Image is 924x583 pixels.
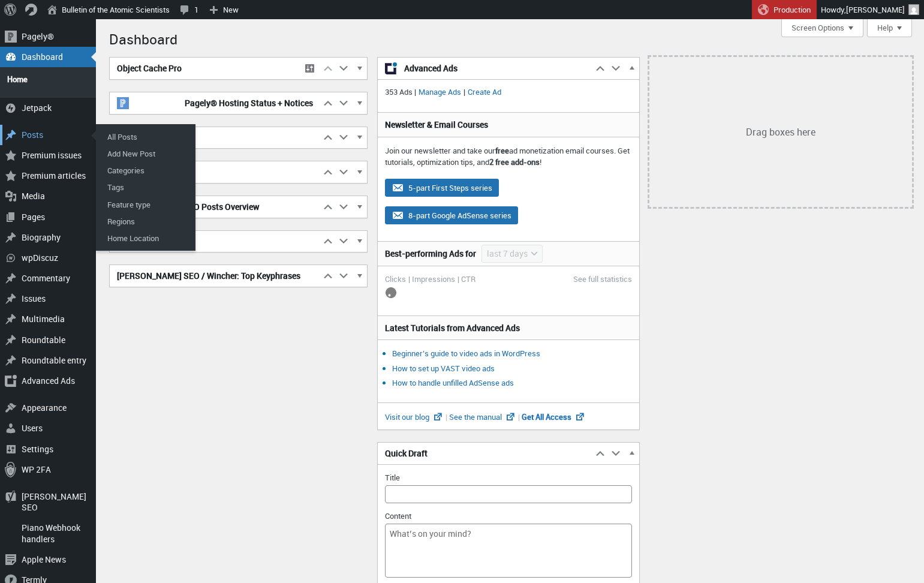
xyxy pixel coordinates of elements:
[392,348,540,359] a: Beginner’s guide to video ads in WordPress
[117,97,129,109] img: pagely-w-on-b20x20.png
[99,162,195,179] a: Categories
[99,145,195,162] a: Add New Post
[110,58,299,79] h2: Object Cache Pro
[385,287,397,299] img: loading
[99,230,195,247] a: Home Location
[392,363,495,374] a: How to set up VAST video ads
[99,213,195,230] a: Regions
[385,322,632,334] h3: Latest Tutorials from Advanced Ads
[109,25,912,51] h1: Dashboard
[385,248,476,260] h3: Best-performing Ads for
[110,127,320,149] h2: Site Health Status
[385,86,632,98] p: 353 Ads | |
[489,157,540,167] strong: 2 free add-ons
[495,145,509,156] strong: free
[99,128,195,145] a: All Posts
[385,145,632,169] p: Join our newsletter and take our ad monetization email courses. Get tutorials, optimization tips,...
[385,472,400,483] label: Title
[385,411,449,422] a: Visit our blog
[867,19,912,37] button: Help
[781,19,863,37] button: Screen Options
[465,86,504,97] a: Create Ad
[99,179,195,196] a: Tags
[385,447,428,459] span: Quick Draft
[110,92,320,114] h2: Pagely® Hosting Status + Notices
[110,265,320,287] h2: [PERSON_NAME] SEO / Wincher: Top Keyphrases
[404,62,585,74] span: Advanced Ads
[385,206,518,224] button: 8-part Google AdSense series
[385,179,499,197] button: 5-part First Steps series
[522,411,586,422] a: Get All Access
[99,196,195,213] a: Feature type
[416,86,463,97] a: Manage Ads
[392,377,514,388] a: How to handle unfilled AdSense ads
[385,510,411,521] label: Content
[110,231,320,253] h2: Activity
[110,196,320,218] h2: [PERSON_NAME] SEO Posts Overview
[449,411,522,422] a: See the manual
[110,161,320,183] h2: At a Glance
[846,4,905,15] span: [PERSON_NAME]
[385,119,632,131] h3: Newsletter & Email Courses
